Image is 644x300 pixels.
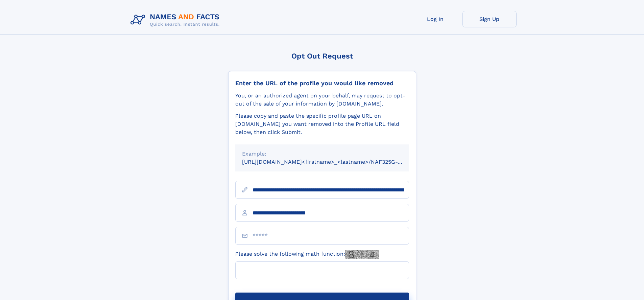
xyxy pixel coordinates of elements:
[235,250,379,259] label: Please solve the following math function:
[235,79,409,87] div: Enter the URL of the profile you would like removed
[228,52,416,60] div: Opt Out Request
[242,159,422,165] small: [URL][DOMAIN_NAME]<firstname>_<lastname>/NAF325G-xxxxxxxx
[242,150,402,158] div: Example:
[235,112,409,136] div: Please copy and paste the specific profile page URL on [DOMAIN_NAME] you want removed into the Pr...
[462,11,517,27] a: Sign Up
[408,11,462,27] a: Log In
[235,92,409,108] div: You, or an authorized agent on your behalf, may request to opt-out of the sale of your informatio...
[128,11,225,29] img: Logo Names and Facts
